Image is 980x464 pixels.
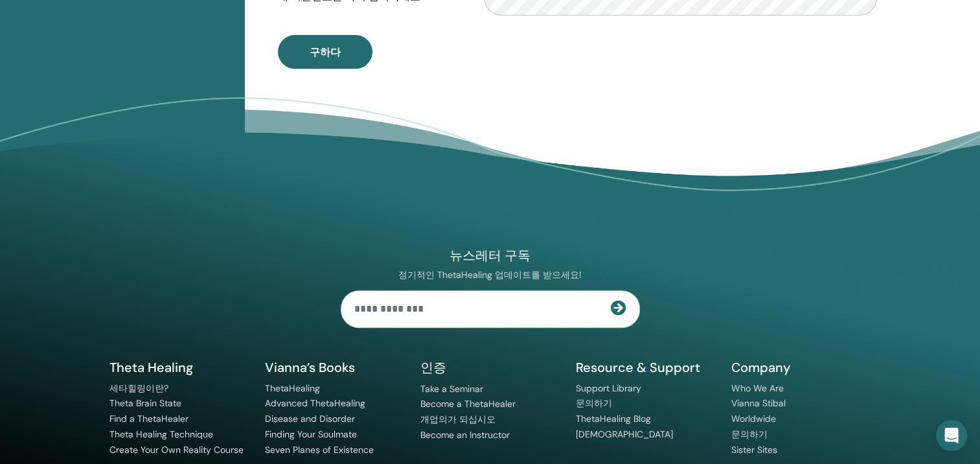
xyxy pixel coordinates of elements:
[731,359,871,376] h5: Company
[265,359,405,376] h5: Vianna’s Books
[420,429,510,441] a: Become an Instructor
[109,444,244,456] a: Create Your Own Reality Course
[576,359,716,376] h5: Resource & Support
[576,382,641,394] a: Support Library
[731,428,768,440] a: 문의하기
[731,397,786,409] a: Vianna Stibal
[420,359,560,377] h5: 인증
[576,413,651,424] a: ThetaHealing Blog
[278,35,372,69] button: 구하다
[109,397,181,409] a: Theta Brain State
[341,247,640,264] h4: 뉴스레터 구독
[420,383,483,395] a: Take a Seminar
[265,382,320,394] a: ThetaHealing
[109,413,188,424] a: Find a ThetaHealer
[731,413,776,424] a: Worldwide
[341,269,640,281] p: 정기적인 ThetaHealing 업데이트를 받으세요!
[576,428,673,440] a: [DEMOGRAPHIC_DATA]
[109,428,213,440] a: Theta Healing Technique
[109,382,168,394] a: 세타힐링이란?
[265,397,365,409] a: Advanced ThetaHealing
[731,444,777,456] a: Sister Sites
[265,413,355,424] a: Disease and Disorder
[420,413,496,425] a: 개업의가 되십시오
[576,397,612,409] a: 문의하기
[731,382,784,394] a: Who We Are
[265,444,374,456] a: Seven Planes of Existence
[936,420,967,451] div: Open Intercom Messenger
[420,398,516,410] a: Become a ThetaHealer
[265,428,357,440] a: Finding Your Soulmate
[310,45,341,59] span: 구하다
[109,359,249,376] h5: Theta Healing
